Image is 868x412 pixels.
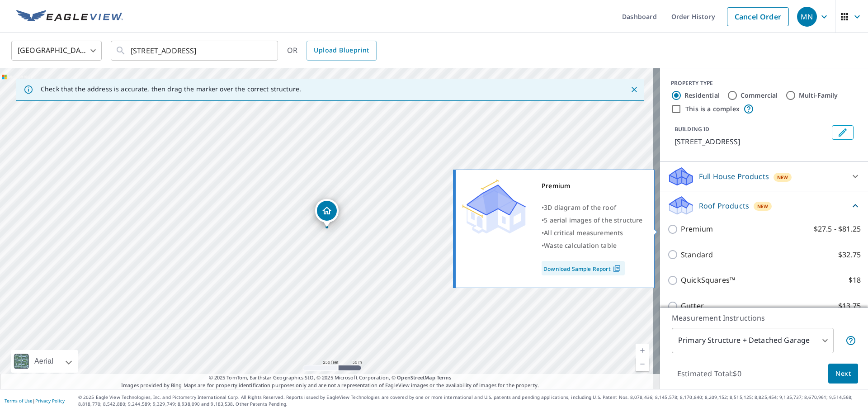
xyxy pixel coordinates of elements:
div: Aerial [32,350,56,373]
span: Upload Blueprint [314,45,369,56]
p: © 2025 Eagle View Technologies, Inc. and Pictometry International Corp. All Rights Reserved. Repo... [78,394,863,407]
span: 3D diagram of the roof [544,203,616,212]
a: OpenStreetMap [397,374,435,381]
div: Full House ProductsNew [667,166,861,187]
a: Terms of Use [5,398,33,404]
div: Premium [542,180,643,192]
span: © 2025 TomTom, Earthstar Geographics SIO, © 2025 Microsoft Corporation, © [209,374,452,382]
a: Upload Blueprint [307,41,376,61]
img: Premium [462,180,526,234]
div: Roof ProductsNew [667,195,861,216]
label: Commercial [741,91,778,100]
p: Check that the address is accurate, then drag the marker over the correct structure. [41,85,301,93]
label: This is a complex [685,104,740,114]
div: • [542,214,643,227]
div: Primary Structure + Detached Garage [672,328,834,353]
a: Privacy Policy [35,398,65,404]
p: $13.75 [838,300,861,312]
p: | [5,398,65,403]
a: Cancel Order [727,7,789,26]
div: • [542,239,643,252]
span: New [757,203,769,210]
label: Multi-Family [799,91,838,100]
div: [GEOGRAPHIC_DATA] [11,38,102,63]
span: Waste calculation table [544,241,617,250]
label: Residential [684,91,720,100]
button: Close [628,84,640,95]
div: Dropped pin, building 1, Residential property, 3817 Inwood Ct Denton, TX 76208 [315,199,339,227]
div: Aerial [11,350,78,373]
span: All critical measurements [544,228,623,237]
p: Roof Products [699,200,749,211]
p: Full House Products [699,171,769,182]
p: Premium [681,223,713,235]
div: • [542,227,643,239]
img: Pdf Icon [611,265,623,273]
span: Next [835,368,851,379]
p: $27.5 - $81.25 [814,223,861,235]
div: • [542,201,643,214]
p: [STREET_ADDRESS] [675,136,828,147]
p: $18 [849,275,861,286]
img: EV Logo [16,10,123,24]
p: Gutter [681,300,704,312]
p: Standard [681,249,713,260]
p: $32.75 [838,249,861,260]
a: Current Level 17, Zoom In [636,344,649,357]
button: Edit building 1 [832,125,854,140]
input: Search by address or latitude-longitude [131,38,259,63]
span: 5 aerial images of the structure [544,216,642,224]
a: Current Level 17, Zoom Out [636,357,649,371]
p: BUILDING ID [675,125,709,133]
button: Next [828,364,858,384]
div: OR [287,41,377,61]
span: New [777,174,788,181]
p: Estimated Total: $0 [670,364,749,384]
div: PROPERTY TYPE [671,79,857,87]
div: MN [797,7,817,27]
a: Download Sample Report [542,261,625,275]
a: Terms [437,374,452,381]
p: QuickSquares™ [681,275,735,286]
p: Measurement Instructions [672,313,856,323]
span: Your report will include the primary structure and a detached garage if one exists. [845,335,856,346]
